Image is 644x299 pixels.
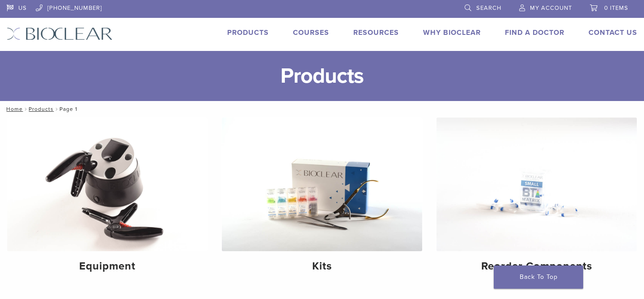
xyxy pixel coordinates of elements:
img: Equipment [7,118,208,251]
span: Search [476,4,501,12]
a: Reorder Components [436,118,637,280]
img: Reorder Components [436,118,637,251]
a: Back To Top [494,265,583,289]
a: Courses [293,28,329,37]
h4: Reorder Components [444,258,630,274]
img: Kits [222,118,422,251]
a: Why Bioclear [423,28,481,37]
h4: Equipment [14,258,200,274]
h4: Kits [229,258,415,274]
a: Products [29,106,54,112]
span: / [23,107,29,111]
span: / [54,107,59,111]
a: Resources [353,28,399,37]
span: My Account [530,4,572,12]
a: Kits [222,118,422,280]
span: 0 items [604,4,628,12]
a: Products [227,28,269,37]
a: Contact Us [589,28,637,37]
a: Find A Doctor [505,28,564,37]
img: Bioclear [7,27,113,40]
a: Equipment [7,118,208,280]
a: Home [4,106,23,112]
